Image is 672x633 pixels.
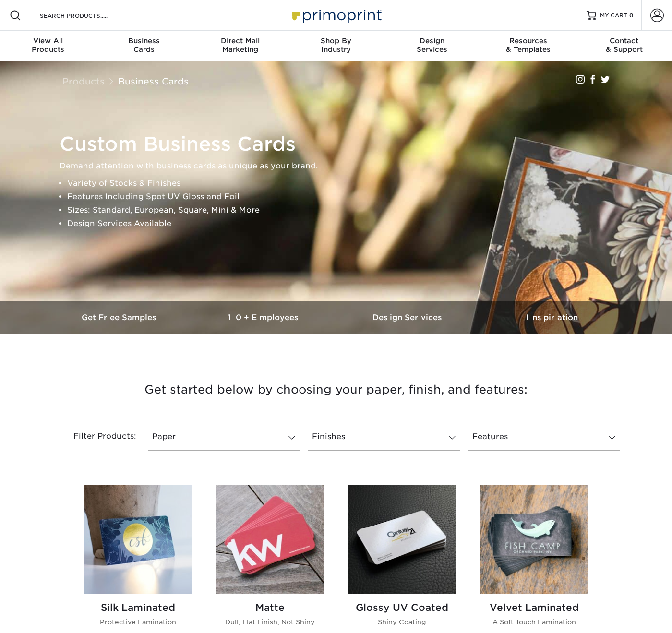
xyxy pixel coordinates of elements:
li: Variety of Stocks & Finishes [67,177,621,190]
a: Products [62,76,105,86]
h2: Silk Laminated [84,602,192,613]
span: Contact [576,36,672,45]
a: Get Free Samples [48,301,192,334]
a: Shop ByIndustry [288,31,384,61]
span: 0 [629,12,634,19]
div: Cards [96,36,192,54]
h2: Glossy UV Coated [348,602,456,613]
a: Features [468,423,620,451]
h3: Get Free Samples [48,313,192,322]
h2: Velvet Laminated [480,602,588,613]
p: Protective Lamination [84,617,192,627]
span: MY CART [600,12,627,20]
a: Inspiration [480,301,624,334]
span: Business [96,36,192,45]
a: Direct MailMarketing [192,31,288,61]
img: Primoprint [288,5,384,25]
div: Industry [288,36,384,54]
a: Design Services [336,301,480,334]
img: Silk Laminated Business Cards [84,485,192,594]
h1: Custom Business Cards [60,132,621,155]
p: Demand attention with business cards as unique as your brand. [60,159,621,173]
img: Matte Business Cards [216,485,324,594]
h3: Design Services [336,313,480,322]
p: Shiny Coating [348,617,456,627]
h3: Inspiration [480,313,624,322]
a: BusinessCards [96,31,192,61]
span: Direct Mail [192,36,288,45]
img: Glossy UV Coated Business Cards [348,485,456,594]
div: Filter Products: [48,423,144,451]
a: Contact& Support [576,31,672,61]
p: A Soft Touch Lamination [480,617,588,627]
a: Finishes [308,423,460,451]
a: DesignServices [384,31,480,61]
a: Paper [148,423,300,451]
li: Features Including Spot UV Gloss and Foil [67,190,621,203]
p: Dull, Flat Finish, Not Shiny [216,617,324,627]
a: Resources& Templates [480,31,576,61]
a: Business Cards [118,76,189,86]
h2: Matte [216,602,324,613]
a: 10+ Employees [192,301,336,334]
li: Sizes: Standard, European, Square, Mini & More [67,203,621,217]
img: Velvet Laminated Business Cards [480,485,588,594]
span: Resources [480,36,576,45]
span: Shop By [288,36,384,45]
div: Marketing [192,36,288,54]
h3: 10+ Employees [192,313,336,322]
span: Design [384,36,480,45]
div: & Support [576,36,672,54]
div: & Templates [480,36,576,54]
h3: Get started below by choosing your paper, finish, and features: [55,368,617,411]
input: SEARCH PRODUCTS..... [39,10,132,21]
div: Services [384,36,480,54]
li: Design Services Available [67,217,621,230]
